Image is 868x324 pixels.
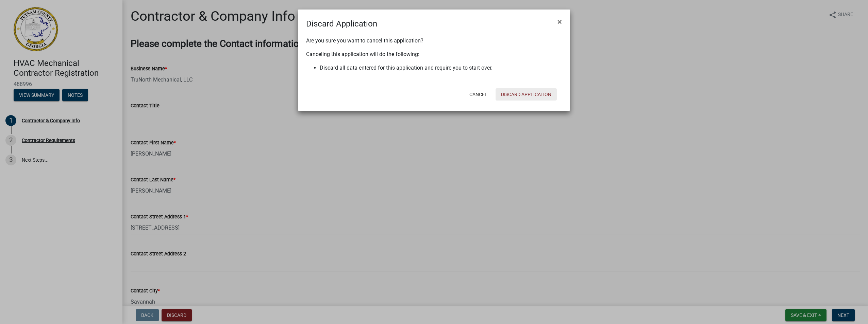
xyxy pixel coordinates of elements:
[306,37,562,45] p: Are you sure you want to cancel this application?
[496,88,557,101] button: Discard Application
[464,88,493,101] button: Cancel
[557,17,562,26] span: ×
[320,64,562,72] li: Discard all data entered for this application and require you to start over.
[306,50,562,58] p: Canceling this application will do the following:
[306,18,377,30] h4: Discard Application
[552,12,567,31] button: Close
